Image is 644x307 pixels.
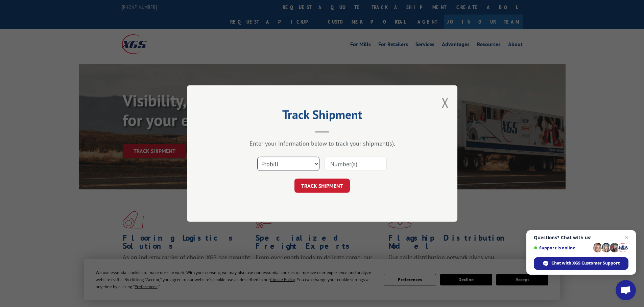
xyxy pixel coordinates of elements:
[294,179,350,193] button: TRACK SHIPMENT
[442,94,449,112] button: Close modal
[534,257,628,270] div: Chat with XGS Customer Support
[616,280,636,300] div: Open chat
[534,245,591,250] span: Support is online
[325,157,387,171] input: Number(s)
[534,235,628,240] span: Questions? Chat with us!
[221,110,424,123] h2: Track Shipment
[551,260,620,266] span: Chat with XGS Customer Support
[623,234,631,242] span: Close chat
[221,140,424,147] div: Enter your information below to track your shipment(s).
